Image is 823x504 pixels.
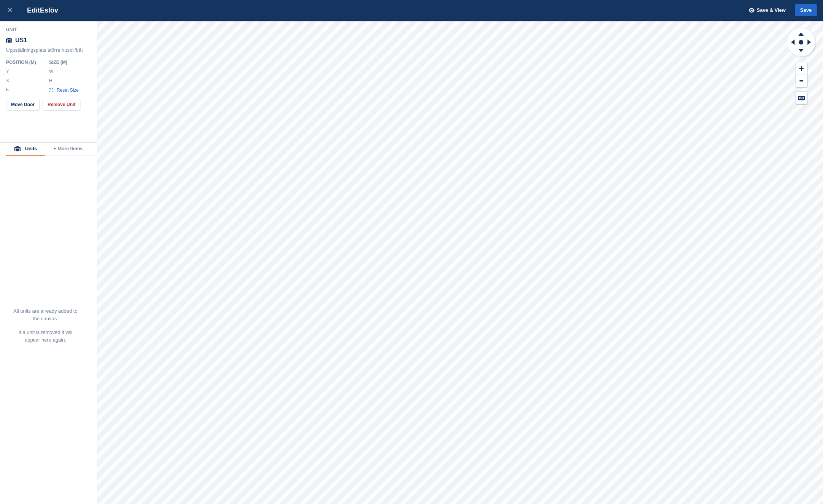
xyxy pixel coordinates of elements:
[6,143,45,156] button: Units
[796,62,807,75] button: Zoom In
[6,99,40,110] button: Move Door
[796,92,807,104] button: Keyboard Shortcuts
[6,78,10,84] label: X
[49,59,83,65] div: Size ( M )
[6,88,10,91] img: angle-icn.0ed2eb85.svg
[745,4,786,17] button: Save & View
[45,143,91,156] button: + More Items
[6,27,91,33] div: Unit
[6,59,43,65] div: Position ( M )
[795,4,817,17] button: Save
[13,329,78,344] p: If a unit is removed it will appear here again.
[13,307,78,323] p: All units are already added to the canvas.
[6,68,10,75] label: Y
[6,33,91,47] div: US1
[756,6,785,14] span: Save & View
[796,75,807,87] button: Zoom Out
[49,78,53,84] label: H
[56,87,79,94] span: Reset Size
[43,99,80,110] button: Remove Unit
[20,6,58,15] div: Edit Eslöv
[6,47,91,57] div: Uppställningsplats större husbil/båt
[49,68,53,75] label: W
